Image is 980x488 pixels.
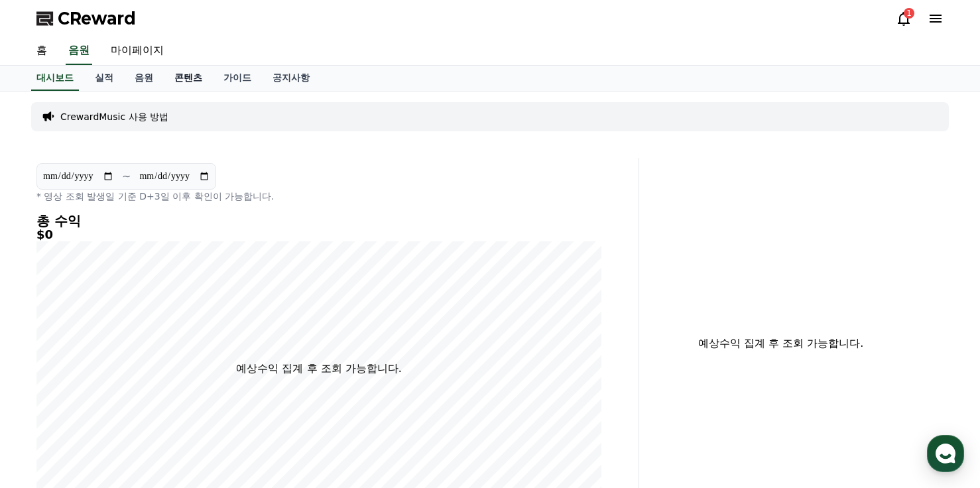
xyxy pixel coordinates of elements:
a: 홈 [26,37,58,65]
a: 설정 [171,378,255,411]
a: 대화 [88,378,171,411]
a: 홈 [4,378,88,411]
p: 예상수익 집계 후 조회 가능합니다. [650,335,912,351]
a: CrewardMusic 사용 방법 [60,110,168,123]
span: 설정 [205,398,221,408]
a: 음원 [66,37,92,65]
p: * 영상 조회 발생일 기준 D+3일 이후 확인이 가능합니다. [36,190,601,203]
a: 가이드 [213,66,262,91]
a: 1 [896,11,912,27]
span: 대화 [121,398,137,409]
a: CReward [36,8,136,29]
a: 마이페이지 [100,37,174,65]
div: 1 [904,8,914,19]
a: 음원 [124,66,164,91]
span: CReward [58,8,136,29]
span: 홈 [42,398,50,408]
h5: $0 [36,228,601,241]
p: 예상수익 집계 후 조회 가능합니다. [236,361,401,377]
a: 실적 [84,66,124,91]
a: 대시보드 [31,66,79,91]
a: 콘텐츠 [164,66,213,91]
h4: 총 수익 [36,213,601,228]
a: 공지사항 [262,66,320,91]
p: ~ [122,168,131,184]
